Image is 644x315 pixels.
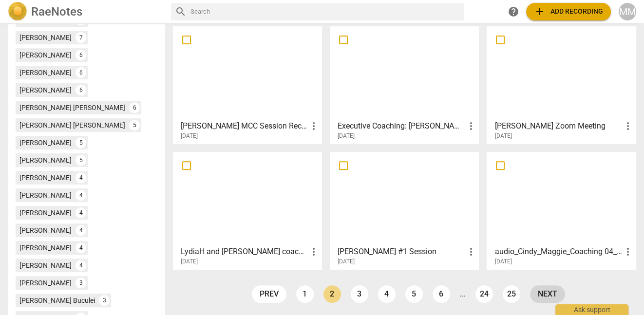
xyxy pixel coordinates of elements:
div: 4 [76,242,86,253]
a: Page 25 [503,285,520,303]
span: [DATE] [494,132,511,140]
h3: audio_Cindy_Maggie_Coaching 04_15_25 [494,246,622,258]
div: [PERSON_NAME] [19,225,72,235]
div: [PERSON_NAME] [19,85,72,95]
div: [PERSON_NAME] [19,243,72,253]
div: 6 [76,85,86,95]
h3: LydiaH and Lesley coaching 3 June [181,246,308,258]
a: Page 6 [433,285,450,303]
a: LogoRaeNotes [8,2,163,21]
div: [PERSON_NAME] [19,190,72,200]
span: [DATE] [181,132,198,140]
div: [PERSON_NAME] [PERSON_NAME] [19,103,125,112]
span: help [508,6,519,18]
div: 4 [76,172,86,183]
a: Page 1 [296,285,314,303]
div: [PERSON_NAME] [19,155,72,165]
div: [PERSON_NAME] [19,278,72,288]
div: Ask support [555,304,628,315]
a: [PERSON_NAME] Zoom Meeting[DATE] [490,30,632,140]
div: [PERSON_NAME] [19,260,72,270]
div: 6 [76,67,86,78]
a: Help [505,3,522,20]
img: Logo [8,2,27,21]
div: [PERSON_NAME] [19,68,72,77]
span: [DATE] [494,258,511,266]
div: 4 [76,225,86,236]
a: Executive Coaching: [PERSON_NAME] and [PERSON_NAME][DATE] [333,30,475,140]
a: audio_Cindy_Maggie_Coaching 04_15_25[DATE] [490,155,632,265]
span: search [175,6,187,18]
div: [PERSON_NAME] Buculei [19,296,95,305]
div: 6 [76,50,86,60]
h3: Trevor Tierney MCC Session Recording 2 [181,120,308,132]
div: [PERSON_NAME] [PERSON_NAME] [19,120,125,130]
div: [PERSON_NAME] [19,208,72,218]
span: more_vert [308,246,320,258]
span: more_vert [308,120,320,132]
div: 4 [76,190,86,201]
a: [PERSON_NAME] #1 Session[DATE] [333,155,475,265]
div: 6 [129,102,140,113]
span: [DATE] [338,258,355,266]
h2: RaeNotes [31,5,82,19]
div: 5 [76,137,86,148]
span: add [534,6,546,18]
h3: Alicia Reece's Zoom Meeting [494,120,622,132]
div: [PERSON_NAME] [19,173,72,183]
div: [PERSON_NAME] [19,50,72,60]
input: Search [190,4,460,19]
span: more_vert [622,246,634,258]
a: Page 2 is your current page [323,285,341,303]
div: 5 [76,155,86,166]
span: more_vert [465,246,476,258]
h3: Executive Coaching: Lena and Alicia [338,120,465,132]
div: 3 [76,278,86,288]
div: 5 [129,120,140,130]
a: next [530,285,565,303]
a: prev [252,285,286,303]
div: 7 [76,32,86,43]
div: 4 [76,207,86,218]
button: Upload [526,3,611,20]
span: [DATE] [181,258,198,266]
span: [DATE] [338,132,355,140]
div: 3 [99,295,110,306]
div: [PERSON_NAME] [19,138,72,148]
span: more_vert [622,120,634,132]
h3: Lyda Michopoulou #1 Session [338,246,465,258]
span: Add recording [534,6,603,18]
a: LydiaH and [PERSON_NAME] coaching [DATE][DATE] [176,155,319,265]
a: Page 4 [378,285,396,303]
a: [PERSON_NAME] MCC Session Recording 2[DATE] [176,30,319,140]
a: Page 24 [475,285,493,303]
div: 4 [76,260,86,271]
a: Page 5 [405,285,423,303]
li: ... [460,290,466,298]
div: [PERSON_NAME] [19,33,72,42]
button: MM [619,3,636,20]
span: more_vert [465,120,476,132]
a: Page 3 [351,285,368,303]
